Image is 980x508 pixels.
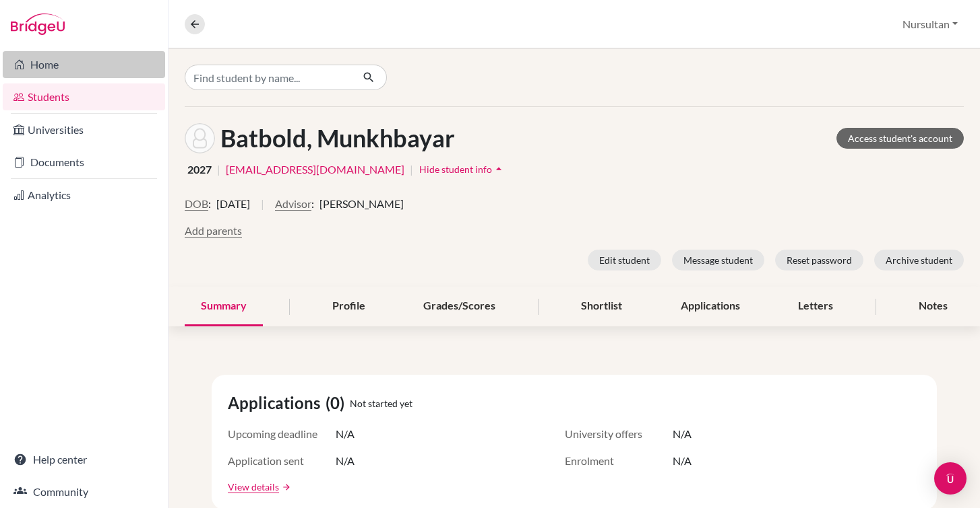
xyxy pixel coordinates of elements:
span: Applications [228,391,326,415]
span: | [261,196,264,223]
a: View details [228,480,279,494]
span: N/A [673,453,692,469]
div: Notes [902,287,964,326]
a: Home [3,51,165,78]
span: N/A [336,426,355,442]
span: Upcoming deadline [228,426,336,442]
button: Hide student infoarrow_drop_up [419,159,506,180]
span: | [410,161,413,178]
a: Universities [3,116,165,143]
button: Advisor [275,196,311,212]
span: Application sent [228,453,336,469]
div: Open Intercom Messenger [934,462,967,495]
span: Not started yet [350,396,412,410]
span: Enrolment [565,453,673,469]
i: arrow_drop_up [492,162,506,176]
a: arrow_forward [279,482,291,492]
h1: Batbold, Munkhbayar [220,124,455,153]
a: [EMAIL_ADDRESS][DOMAIN_NAME] [226,161,404,178]
div: Profile [316,287,381,326]
span: [DATE] [216,196,250,212]
button: Reset password [775,250,863,270]
button: Add parents [185,223,242,239]
button: Archive student [874,250,964,270]
span: (0) [326,391,350,415]
div: Shortlist [565,287,638,326]
a: Documents [3,149,165,176]
span: : [208,196,211,212]
span: N/A [673,426,692,442]
div: Summary [185,287,263,326]
span: [PERSON_NAME] [319,196,404,212]
div: Letters [782,287,849,326]
span: 2027 [187,161,212,178]
span: N/A [336,453,355,469]
button: Edit student [588,250,661,270]
button: Nursultan [896,11,964,37]
img: Munkhbayar Batbold's avatar [185,123,215,153]
a: Students [3,83,165,110]
div: Grades/Scores [407,287,512,326]
img: Bridge-U [11,13,65,35]
button: Message student [672,250,764,270]
span: University offers [565,426,673,442]
span: : [311,196,314,212]
a: Community [3,478,165,505]
button: DOB [185,196,208,212]
span: | [217,161,220,178]
a: Analytics [3,182,165,209]
div: Applications [665,287,756,326]
span: Hide student info [419,164,492,175]
a: Help center [3,446,165,473]
input: Find student by name... [185,65,352,90]
a: Access student's account [836,128,964,149]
